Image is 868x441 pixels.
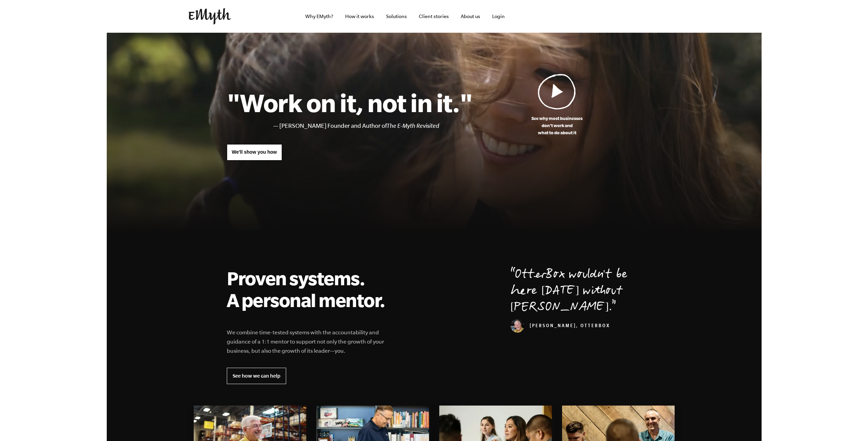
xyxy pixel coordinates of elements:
img: EMyth [189,8,231,25]
p: OtterBox wouldn't be here [DATE] without [PERSON_NAME]. [511,267,642,316]
p: See why most businesses don't work and what to do about it [473,115,642,136]
iframe: Embedded CTA [608,9,680,24]
img: Play Video [538,74,576,109]
a: See how we can help [227,368,286,384]
iframe: Chat Widget [834,408,868,441]
iframe: Embedded CTA [533,9,605,24]
i: The E-Myth Revisited [387,122,439,129]
span: We'll show you how [232,149,277,155]
cite: [PERSON_NAME], OtterBox [511,324,610,329]
h1: "Work on it, not in it." [227,88,473,118]
h2: Proven systems. A personal mentor. [227,267,393,311]
li: [PERSON_NAME] Founder and Author of [279,121,473,131]
p: We combine time-tested systems with the accountability and guidance of a 1:1 mentor to support no... [227,328,393,355]
a: See why most businessesdon't work andwhat to do about it [473,74,642,136]
a: We'll show you how [227,144,282,161]
img: Curt Richardson, OtterBox [511,319,524,333]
